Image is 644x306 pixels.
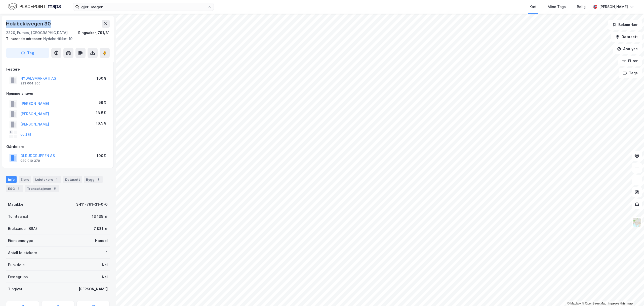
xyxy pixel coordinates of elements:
div: Tomteareal [8,213,28,220]
div: Bygg [84,176,103,183]
div: 1 [106,250,108,256]
div: 3411-791-31-0-0 [76,201,108,207]
div: Handel [95,238,108,244]
div: Info [6,176,17,183]
a: Mapbox [567,302,581,305]
div: Punktleie [8,262,25,268]
div: Matrikkel [8,201,24,207]
div: Nei [102,274,108,280]
div: Nei [102,262,108,268]
div: 100% [97,75,106,81]
button: Filter [618,56,642,66]
input: Søk på adresse, matrikkel, gårdeiere, leietakere eller personer [79,3,208,11]
a: OpenStreetMap [582,302,606,305]
button: Tag [6,48,49,58]
iframe: Chat Widget [619,282,644,306]
div: Ringsaker, 791/31 [78,30,110,36]
div: Antall leietakere [8,250,37,256]
div: Bruksareal (BRA) [8,226,37,232]
div: 7 881 ㎡ [94,226,108,232]
div: ESG [6,185,23,192]
div: Holabekkvegen 30 [6,20,52,28]
div: [PERSON_NAME] [599,4,628,10]
div: Festere [6,66,109,72]
div: 989 010 379 [20,159,40,163]
div: Datasett [63,176,82,183]
div: 16.5% [96,120,106,126]
div: Nydalstråkket 19 [6,36,106,42]
div: Bolig [577,4,586,10]
div: Eiendomstype [8,238,33,244]
div: 16.5% [96,110,106,116]
div: 1 [54,177,59,182]
div: 923 004 300 [20,81,41,85]
button: Tags [619,68,642,78]
div: Eiere [19,176,31,183]
img: Z [632,218,642,227]
div: 2320, Furnes, [GEOGRAPHIC_DATA] [6,30,68,36]
div: 5 [52,186,57,191]
div: 13 135 ㎡ [92,213,108,220]
a: Improve this map [608,302,633,305]
div: Tinglyst [8,286,22,292]
span: Tilhørende adresser: [6,37,43,41]
button: Analyse [613,44,642,54]
div: [PERSON_NAME] [79,286,108,292]
img: logo.f888ab2527a4732fd821a326f86c7f29.svg [8,2,61,11]
div: 100% [97,153,106,159]
div: 56% [99,100,106,106]
div: Leietakere [33,176,61,183]
div: Festegrunn [8,274,28,280]
div: Transaksjoner [25,185,59,192]
div: 1 [16,186,21,191]
div: Hjemmelshaver [6,90,109,97]
div: Kart [530,4,537,10]
div: Gårdeiere [6,144,109,150]
div: Kontrollprogram for chat [619,282,644,306]
button: Bokmerker [608,20,642,30]
div: 1 [96,177,101,182]
div: Mine Tags [548,4,566,10]
button: Datasett [611,32,642,42]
